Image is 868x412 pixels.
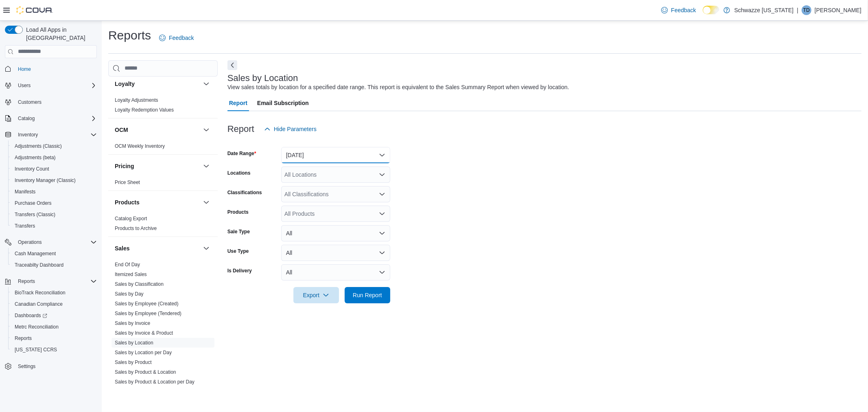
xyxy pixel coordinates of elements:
[797,5,798,15] p: |
[115,216,147,221] a: Catalog Export
[15,154,56,161] span: Adjustments (beta)
[115,350,172,355] a: Sales by Location per Day
[201,243,211,253] button: Sales
[156,30,197,46] a: Feedback
[379,171,385,178] button: Open list of options
[18,278,35,285] span: Reports
[115,180,140,185] a: Price Sheet
[11,210,97,219] span: Transfers (Classic)
[257,95,309,111] span: Email Subscription
[115,379,195,385] span: Sales by Product & Location per Day
[8,259,100,271] button: Traceabilty Dashboard
[115,225,157,232] span: Products to Archive
[108,141,218,154] div: OCM
[227,124,254,134] h3: Report
[15,177,76,184] span: Inventory Manager (Classic)
[108,178,218,191] div: Pricing
[115,300,179,307] span: Sales by Employee (Created)
[115,291,144,297] a: Sales by Day
[227,189,262,196] label: Classifications
[11,164,97,174] span: Inventory Count
[18,363,35,370] span: Settings
[115,162,200,170] button: Pricing
[11,299,97,309] span: Canadian Compliance
[11,221,38,231] a: Transfers
[108,95,218,118] div: Loyalty
[15,250,56,257] span: Cash Management
[18,115,35,122] span: Catalog
[115,126,200,134] button: OCM
[115,349,172,356] span: Sales by Location per Day
[11,322,97,332] span: Metrc Reconciliation
[11,141,97,151] span: Adjustments (Classic)
[23,26,97,42] span: Load All Apps in [GEOGRAPHIC_DATA]
[281,147,390,163] button: [DATE]
[11,198,55,208] a: Purchase Orders
[703,6,720,14] input: Dark Mode
[353,291,382,299] span: Run Report
[227,170,251,176] label: Locations
[115,340,153,346] a: Sales by Location
[8,344,100,355] button: [US_STATE] CCRS
[15,223,35,229] span: Transfers
[8,298,100,310] button: Canadian Compliance
[115,271,147,278] span: Itemized Sales
[115,107,174,113] a: Loyalty Redemption Values
[115,330,173,336] a: Sales by Invoice & Product
[5,60,97,394] nav: Complex example
[281,245,390,261] button: All
[11,299,66,309] a: Canadian Compliance
[108,214,218,237] div: Products
[115,198,200,206] button: Products
[11,311,97,320] span: Dashboards
[8,152,100,163] button: Adjustments (beta)
[229,95,247,111] span: Report
[115,330,173,336] span: Sales by Invoice & Product
[11,175,97,185] span: Inventory Manager (Classic)
[115,281,164,287] a: Sales by Classification
[115,291,144,297] span: Sales by Day
[15,346,57,353] span: [US_STATE] CCRS
[658,2,699,18] a: Feedback
[115,198,140,206] h3: Products
[11,260,67,270] a: Traceabilty Dashboard
[115,244,130,252] h3: Sales
[18,131,38,138] span: Inventory
[11,311,50,320] a: Dashboards
[115,126,128,134] h3: OCM
[201,79,211,89] button: Loyalty
[115,215,147,222] span: Catalog Export
[15,64,34,74] a: Home
[11,198,97,208] span: Purchase Orders
[15,312,47,319] span: Dashboards
[115,97,158,103] a: Loyalty Adjustments
[8,287,100,298] button: BioTrack Reconciliation
[15,188,35,195] span: Manifests
[227,228,250,235] label: Sale Type
[11,164,52,174] a: Inventory Count
[201,125,211,135] button: OCM
[11,345,97,355] span: Washington CCRS
[15,130,41,140] button: Inventory
[15,262,63,268] span: Traceabilty Dashboard
[18,66,31,72] span: Home
[11,249,59,259] a: Cash Management
[15,276,97,286] span: Reports
[11,345,60,355] a: [US_STATE] CCRS
[2,80,100,91] button: Users
[293,287,339,303] button: Export
[15,130,97,140] span: Inventory
[8,333,100,344] button: Reports
[115,272,147,277] a: Itemized Sales
[15,166,49,172] span: Inventory Count
[115,311,181,316] a: Sales by Employee (Tendered)
[15,200,52,206] span: Purchase Orders
[8,209,100,220] button: Transfers (Classic)
[2,360,100,372] button: Settings
[15,362,39,371] a: Settings
[815,5,861,15] p: [PERSON_NAME]
[2,63,100,75] button: Home
[115,80,135,88] h3: Loyalty
[169,34,194,42] span: Feedback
